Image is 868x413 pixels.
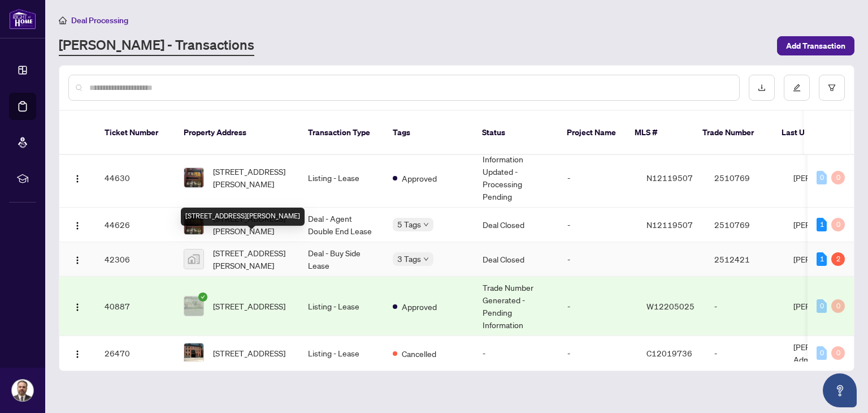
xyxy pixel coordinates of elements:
span: [STREET_ADDRESS] [213,347,285,359]
button: Logo [68,216,86,234]
span: W12205025 [646,301,695,311]
button: Open asap [823,373,857,407]
div: 0 [831,346,845,360]
td: 44626 [96,208,175,242]
td: Deal - Buy Side Lease [299,242,384,277]
button: download [749,75,775,101]
img: Logo [73,303,82,312]
span: [STREET_ADDRESS][PERSON_NAME] [213,165,290,190]
th: Trade Number [693,111,772,155]
button: Logo [68,344,86,362]
button: Logo [68,297,86,315]
td: 26470 [96,336,175,371]
div: 0 [817,299,827,313]
div: 1 [817,252,827,266]
span: [STREET_ADDRESS] [213,300,285,312]
button: Logo [68,169,86,187]
span: down [423,222,429,227]
button: edit [784,75,810,101]
th: Status [473,111,558,155]
div: [STREET_ADDRESS][PERSON_NAME] [181,208,305,226]
span: down [423,256,429,262]
button: Logo [68,250,86,268]
span: 5 Tags [397,218,421,231]
span: C12019736 [646,348,692,358]
td: Deal - Agent Double End Lease [299,208,384,242]
td: Deal Closed [474,242,558,277]
img: thumbnail-img [184,343,203,363]
td: Listing - Lease [299,148,384,208]
img: thumbnail-img [184,249,203,269]
span: 3 Tags [397,252,421,265]
td: - [705,277,784,336]
td: 42306 [96,242,175,277]
td: Listing - Lease [299,336,384,371]
img: Logo [73,256,82,265]
th: Property Address [175,111,299,155]
th: Last Updated By [772,111,857,155]
img: Logo [73,221,82,230]
img: Logo [73,174,82,183]
td: 44630 [96,148,175,208]
td: Listing - Lease [299,277,384,336]
td: - [558,336,637,371]
img: Profile Icon [12,380,33,401]
span: edit [793,84,801,92]
div: 2 [831,252,845,266]
td: - [558,242,637,277]
span: check-circle [198,292,207,302]
span: home [59,16,67,24]
th: Transaction Type [299,111,384,155]
img: logo [9,8,36,29]
td: Trade Number Generated - Pending Information [474,277,558,336]
th: Project Name [558,111,626,155]
img: thumbnail-img [184,296,203,316]
span: Add Transaction [786,37,845,55]
div: 0 [817,346,827,360]
img: Logo [73,350,82,359]
td: 2510769 [705,148,784,208]
div: 0 [831,299,845,313]
td: 40887 [96,277,175,336]
a: [PERSON_NAME] - Transactions [59,36,254,56]
td: Information Updated - Processing Pending [474,148,558,208]
button: Add Transaction [777,36,854,55]
td: - [474,336,558,371]
span: filter [828,84,836,92]
span: Deal Processing [71,15,128,25]
td: 2512421 [705,242,784,277]
td: - [558,148,637,208]
th: Ticket Number [96,111,175,155]
td: - [558,277,637,336]
th: Tags [384,111,473,155]
div: 1 [817,218,827,231]
td: - [705,336,784,371]
span: N12119507 [646,220,693,230]
div: 0 [817,171,827,184]
span: Approved [402,300,437,313]
button: filter [819,75,845,101]
span: Approved [402,172,437,184]
span: N12119507 [646,173,693,183]
span: Cancelled [402,347,436,360]
td: - [558,208,637,242]
span: download [758,84,766,92]
td: 2510769 [705,208,784,242]
div: 0 [831,218,845,231]
div: 0 [831,171,845,184]
td: Deal Closed [474,208,558,242]
span: [STREET_ADDRESS][PERSON_NAME] [213,247,290,272]
img: thumbnail-img [184,168,203,187]
th: MLS # [626,111,693,155]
